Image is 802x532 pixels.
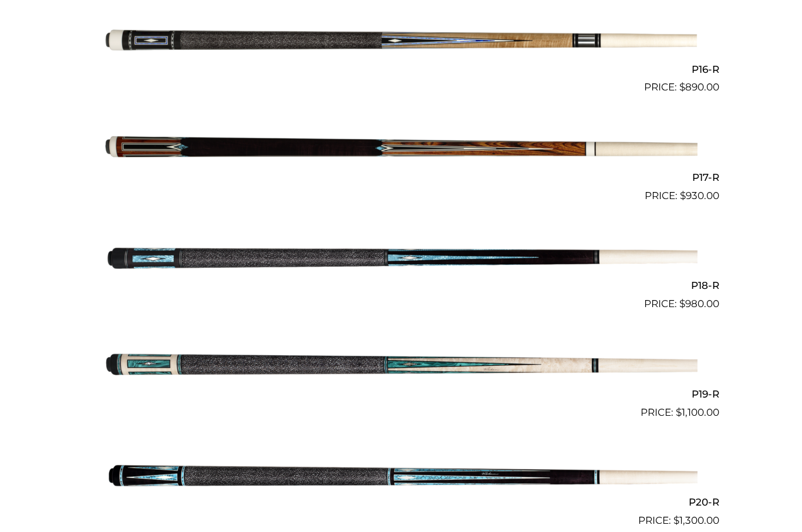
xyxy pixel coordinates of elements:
span: $ [679,298,685,309]
span: $ [679,81,685,93]
bdi: 1,300.00 [673,514,719,526]
img: P18-R [105,208,697,307]
a: P20-R $1,300.00 [83,425,719,528]
span: $ [673,514,679,526]
a: P19-R $1,100.00 [83,316,719,420]
bdi: 890.00 [679,81,719,93]
span: $ [680,190,686,201]
bdi: 1,100.00 [676,406,719,418]
bdi: 930.00 [680,190,719,201]
img: P17-R [105,100,697,198]
h2: P16-R [83,58,719,80]
img: P20-R [105,425,697,524]
h2: P20-R [83,491,719,513]
bdi: 980.00 [679,298,719,309]
span: $ [676,406,682,418]
h2: P17-R [83,166,719,188]
a: P17-R $930.00 [83,100,719,203]
h2: P19-R [83,383,719,405]
h2: P18-R [83,275,719,297]
a: P18-R $980.00 [83,208,719,312]
img: P19-R [105,316,697,415]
